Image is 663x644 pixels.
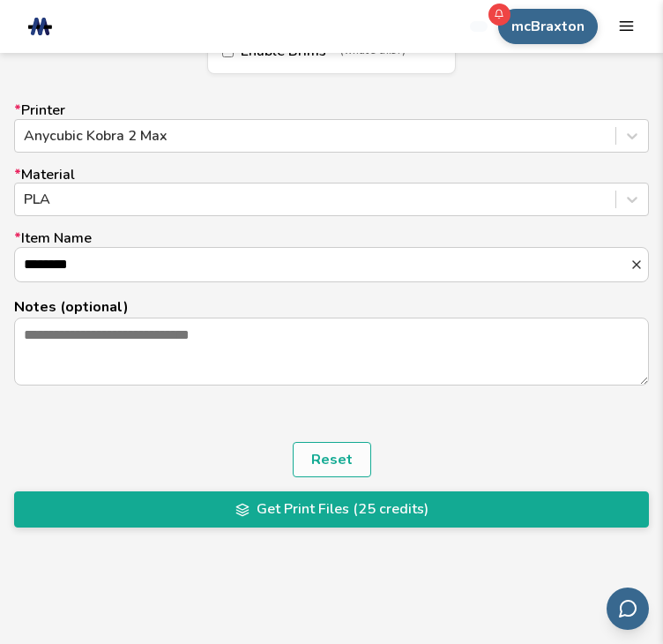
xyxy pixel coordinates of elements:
button: Send feedback via email [607,588,649,630]
textarea: Notes (optional) [15,318,648,385]
button: Reset [293,442,371,477]
input: *Item Name [15,248,629,281]
p: Notes (optional) [14,296,649,318]
button: mcBraxton [498,9,598,44]
button: mobile navigation menu [618,18,635,34]
label: Printer [14,102,649,152]
label: Material [14,167,649,216]
label: Item Name [14,230,649,282]
button: Get Print Files (25 credits) [14,491,649,527]
button: *Item Name [629,258,648,272]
